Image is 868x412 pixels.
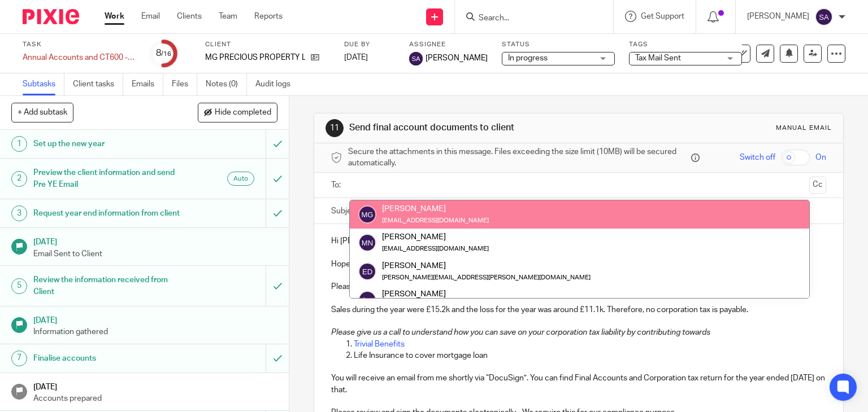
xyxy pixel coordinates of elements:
[344,54,368,62] span: [DATE]
[358,262,376,280] img: svg%3E
[33,234,277,248] h1: [DATE]
[254,11,283,22] a: Reports
[382,246,489,252] small: [EMAIL_ADDRESS][DOMAIN_NAME]
[776,124,832,133] div: Manual email
[11,278,27,294] div: 5
[809,177,826,194] button: Cc
[635,54,681,62] span: Tax Mail Sent
[382,217,489,223] small: [EMAIL_ADDRESS][DOMAIN_NAME]
[740,152,775,163] span: Switch off
[11,103,73,122] button: + Add subtask
[255,73,299,95] a: Audit logs
[23,9,79,24] img: Pixie
[382,288,489,300] div: [PERSON_NAME]
[331,372,827,396] p: You will receive an email from me shortly via “DocuSign”. You can find Final Accounts and Corpora...
[358,291,376,309] img: svg%3E
[219,11,237,22] a: Team
[502,40,615,49] label: Status
[33,205,181,222] h1: Request year end information from client
[331,258,827,270] p: Hope you are well.
[23,40,136,49] label: Task
[11,136,27,152] div: 1
[73,73,123,95] a: Client tasks
[331,205,361,217] label: Subject:
[382,231,489,243] div: [PERSON_NAME]
[409,40,488,49] label: Assignee
[177,11,202,22] a: Clients
[11,171,27,187] div: 2
[33,164,181,193] h1: Preview the client information and send Pre YE Email
[358,234,376,252] img: svg%3E
[161,51,171,57] small: /16
[325,119,344,137] div: 11
[11,350,27,366] div: 7
[331,304,827,315] p: Sales during the year were £15.2k and the loss for the year was around £11.1k. Therefore, no corp...
[815,8,833,26] img: svg%3E
[508,54,548,62] span: In progress
[33,271,181,300] h1: Review the information received from Client
[815,152,826,163] span: On
[348,146,689,169] span: Secure the attachments in this message. Files exceeding the size limit (10MB) will be secured aut...
[215,108,271,117] span: Hide completed
[33,379,277,393] h1: [DATE]
[354,350,827,361] p: Life Insurance to cover mortgage loan
[11,205,27,221] div: 3
[331,281,827,292] p: Please find below a summary of your account for the year ended [DATE].
[382,274,591,280] small: [PERSON_NAME][EMAIL_ADDRESS][PERSON_NAME][DOMAIN_NAME]
[172,73,197,95] a: Files
[478,14,579,24] input: Search
[205,40,330,49] label: Client
[331,235,827,247] p: Hi [PERSON_NAME],
[331,328,710,336] em: Please give us a call to understand how you can save on your corporation tax liability by contrib...
[132,73,163,95] a: Emails
[358,205,376,223] img: svg%3E
[33,135,181,152] h1: Set up the new year
[33,326,277,338] p: Information gathered
[23,73,64,95] a: Subtasks
[641,12,684,20] span: Get Support
[105,11,124,22] a: Work
[344,40,395,49] label: Due by
[33,393,277,404] p: Accounts prepared
[382,260,591,271] div: [PERSON_NAME]
[629,40,742,49] label: Tags
[33,312,277,326] h1: [DATE]
[206,73,247,95] a: Notes (0)
[141,11,160,22] a: Email
[33,350,181,367] h1: Finalise accounts
[205,52,305,63] p: MG PRECIOUS PROPERTY LTD
[33,248,277,260] p: Email Sent to Client
[409,52,423,65] img: svg%3E
[23,52,136,63] div: Annual Accounts and CT600 - (SPV)
[349,122,602,134] h1: Send final account documents to client
[382,203,489,214] div: [PERSON_NAME]
[198,103,277,122] button: Hide completed
[354,340,405,348] a: Trivial Benefits
[227,172,254,186] div: Auto
[426,52,488,64] span: [PERSON_NAME]
[747,11,809,22] p: [PERSON_NAME]
[331,179,344,191] label: To:
[156,47,171,60] div: 8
